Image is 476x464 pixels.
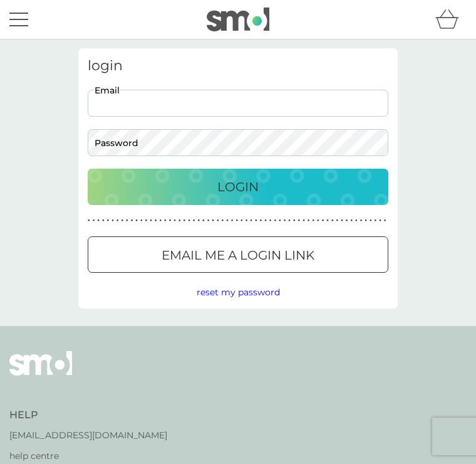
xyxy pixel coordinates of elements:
[169,218,172,224] p: ●
[269,218,272,224] p: ●
[207,218,210,224] p: ●
[131,218,133,224] p: ●
[308,218,310,224] p: ●
[111,218,114,224] p: ●
[288,218,291,224] p: ●
[88,169,388,205] button: Login
[9,449,167,463] a: help centre
[116,218,119,224] p: ●
[202,218,205,224] p: ●
[250,218,252,224] p: ●
[155,218,157,224] p: ●
[341,218,343,224] p: ●
[231,218,234,224] p: ●
[162,245,314,265] p: Email me a login link
[246,218,248,224] p: ●
[375,218,377,224] p: ●
[88,58,388,74] h3: login
[226,218,229,224] p: ●
[178,218,181,224] p: ●
[260,218,262,224] p: ●
[284,218,286,224] p: ●
[150,218,152,224] p: ●
[212,218,214,224] p: ●
[255,218,257,224] p: ●
[241,218,243,224] p: ●
[9,8,28,31] button: menu
[9,351,72,394] img: smol
[303,218,305,224] p: ●
[173,218,176,224] p: ●
[159,218,162,224] p: ●
[135,218,138,224] p: ●
[197,287,280,298] span: reset my password
[126,218,128,224] p: ●
[102,218,105,224] p: ●
[331,218,334,224] p: ●
[350,218,353,224] p: ●
[312,218,314,224] p: ●
[93,218,95,224] p: ●
[145,218,148,224] p: ●
[184,218,186,224] p: ●
[207,8,269,31] img: smol
[188,218,190,224] p: ●
[164,218,167,224] p: ●
[435,7,467,32] div: basket
[264,218,267,224] p: ●
[326,218,329,224] p: ●
[336,218,339,224] p: ●
[193,218,195,224] p: ●
[197,285,280,299] button: reset my password
[384,218,386,224] p: ●
[317,218,319,224] p: ●
[217,218,219,224] p: ●
[379,218,381,224] p: ●
[346,218,348,224] p: ●
[293,218,296,224] p: ●
[222,218,224,224] p: ●
[360,218,363,224] p: ●
[355,218,358,224] p: ●
[298,218,301,224] p: ●
[9,408,167,422] h4: Help
[279,218,281,224] p: ●
[121,218,123,224] p: ●
[88,218,90,224] p: ●
[217,177,259,197] p: Login
[365,218,367,224] p: ●
[235,218,238,224] p: ●
[97,218,100,224] p: ●
[9,428,167,442] a: [EMAIL_ADDRESS][DOMAIN_NAME]
[274,218,276,224] p: ●
[88,236,388,273] button: Email me a login link
[370,218,372,224] p: ●
[107,218,110,224] p: ●
[140,218,143,224] p: ●
[322,218,324,224] p: ●
[197,218,200,224] p: ●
